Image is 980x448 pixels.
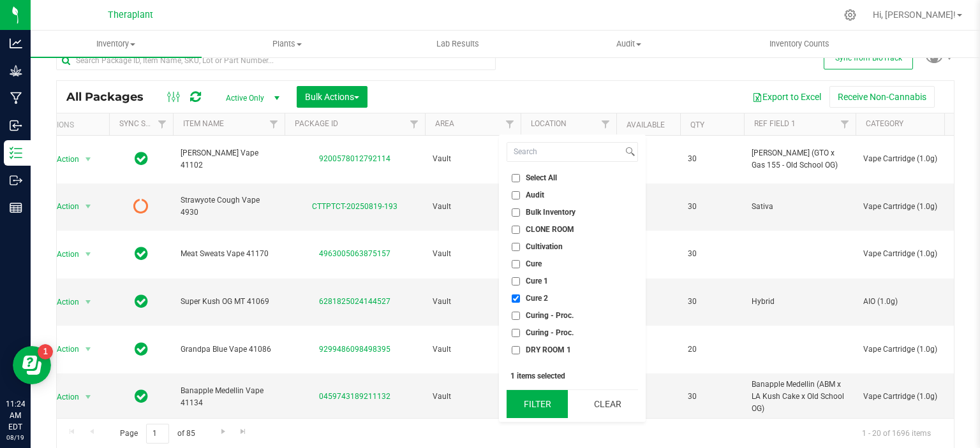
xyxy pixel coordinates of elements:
a: Ref Field 1 [754,119,796,128]
span: Vault [433,153,513,165]
a: Area [435,119,454,128]
span: 30 [688,391,736,403]
a: Filter [835,113,856,135]
div: Manage settings [842,9,858,21]
button: Clear [577,390,638,418]
span: 0 [624,153,672,165]
a: 4963005063875157 [319,249,390,258]
span: Vape Cartridge (1.0g) [863,201,960,213]
a: Go to the next page [214,424,232,441]
span: Super Kush OG MT 41069 [181,296,277,308]
a: Filter [264,113,285,135]
inline-svg: Reports [10,201,22,214]
span: [PERSON_NAME] Vape 41102 [181,147,277,171]
span: CLONE ROOM [526,226,574,233]
span: Page of 85 [109,424,205,444]
a: Lab Results [373,31,544,57]
span: Plants [202,38,372,50]
p: 11:24 AM EDT [6,398,25,433]
button: Sync from BioTrack [824,47,913,69]
span: 20 [688,343,736,356]
span: In Sync [135,340,148,358]
inline-svg: Inventory [10,147,22,159]
inline-svg: Manufacturing [10,92,22,105]
span: Vault [433,296,513,308]
a: Item Name [183,119,224,128]
span: Meat Sweats Vape 41170 [181,248,277,260]
a: Plants [202,31,373,57]
span: Action [45,245,80,263]
span: Banapple Medellin (ABM x LA Kush Cake x Old School OG) [752,379,848,415]
input: Search Package ID, Item Name, SKU, Lot or Part Number... [56,51,496,70]
a: Filter [500,113,521,135]
input: Cure [512,260,520,268]
span: Hi, [PERSON_NAME]! [873,10,956,20]
input: Audit [512,191,520,199]
span: In Sync [135,245,148,263]
span: Cure [526,260,542,268]
span: Pending Sync [133,198,149,215]
div: Actions [42,120,104,129]
a: Go to the last page [234,424,253,441]
input: DRY ROOM 1 [512,346,520,354]
span: 30 [688,153,736,165]
span: In Sync [135,293,148,310]
input: Cure 2 [512,294,520,303]
span: Action [45,293,80,311]
span: DRY ROOM 1 [526,346,571,354]
a: Category [866,119,903,128]
p: 08/19 [6,433,25,442]
button: Export to Excel [744,86,829,108]
span: 30 [688,296,736,308]
button: Receive Non-Cannabis [829,86,935,108]
input: Bulk Inventory [512,208,520,217]
button: Bulk Actions [297,86,367,108]
span: 30 [688,248,736,260]
div: 1 items selected [510,372,634,380]
input: Curing - Proc. [512,329,520,337]
span: Vape Cartridge (1.0g) [863,391,960,403]
span: select [80,150,96,168]
span: Lab Results [419,38,496,50]
span: 30 [688,201,736,213]
span: [PERSON_NAME] (GTO x Gas 155 - Old School OG) [752,147,848,171]
span: Cultivation [526,243,563,250]
inline-svg: Inbound [10,119,22,132]
input: 1 [146,424,169,444]
a: Available [627,120,665,129]
input: Curing - Proc. [512,312,520,320]
span: select [80,340,96,358]
span: Curing - Proc. [526,329,574,336]
a: Audit [543,31,714,57]
a: Filter [595,113,616,135]
input: Cultivation [512,243,520,251]
span: Vape Cartridge (1.0g) [863,343,960,356]
a: Package ID [295,119,338,128]
span: Inventory Counts [752,38,847,50]
a: 9299486098498395 [319,345,390,354]
span: Vault [433,391,513,403]
span: Audit [544,38,713,50]
span: Vault [433,201,513,213]
span: Vault [433,248,513,260]
span: Inventory [31,38,202,50]
span: 0 [624,391,672,403]
span: 1 - 20 of 1696 items [852,424,941,443]
span: Bulk Actions [305,92,359,102]
iframe: Resource center unread badge [38,344,53,359]
inline-svg: Outbound [10,174,22,187]
input: CLONE ROOM [512,226,520,234]
input: Select All [512,174,520,182]
span: Action [45,150,80,168]
a: CTTPTCT-20250819-193 [312,202,397,211]
span: 0 [624,248,672,260]
span: Select All [526,174,557,182]
span: Sativa [752,201,848,213]
span: Hybrid [752,296,848,308]
inline-svg: Grow [10,64,22,77]
span: 0 [624,201,672,213]
span: Sync from BioTrack [835,54,902,62]
span: Action [45,388,80,406]
a: 0459743189211132 [319,392,390,401]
